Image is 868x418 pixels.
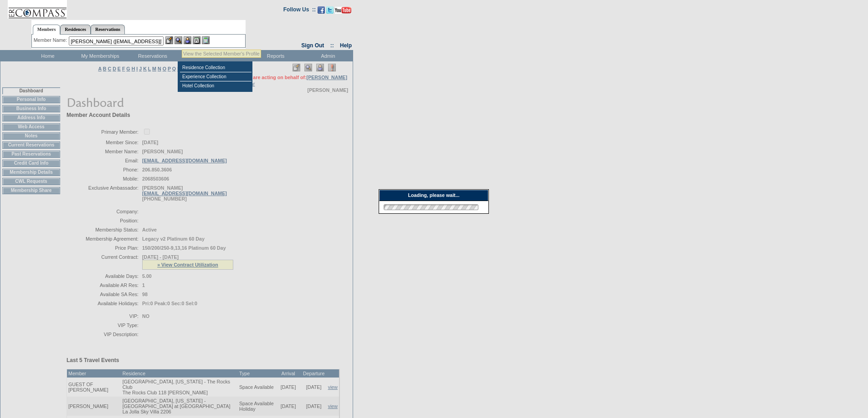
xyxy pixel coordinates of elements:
img: Follow us on Twitter [326,6,334,14]
img: b_edit.gif [165,36,173,44]
td: Hotel Collection [180,81,252,90]
a: Follow us on Twitter [326,9,334,15]
div: Member Name: [34,36,69,44]
img: Become our fan on Facebook [318,6,325,14]
span: :: [330,42,334,49]
img: Reservations [193,36,200,44]
a: Help [340,42,352,49]
div: Loading, please wait... [379,190,488,201]
a: Members [33,25,61,35]
a: Residences [60,25,91,34]
img: Subscribe to our YouTube Channel [335,7,351,14]
a: Become our fan on Facebook [318,9,325,15]
img: b_calculator.gif [202,36,210,44]
a: Sign Out [301,42,324,49]
a: Subscribe to our YouTube Channel [335,9,351,15]
td: Experience Collection [180,72,252,81]
img: View [175,36,182,44]
a: Reservations [91,25,125,34]
td: Residence Collection [180,63,252,72]
img: loading.gif [381,203,481,212]
td: Follow Us :: [283,5,316,16]
img: Impersonate [184,36,191,44]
